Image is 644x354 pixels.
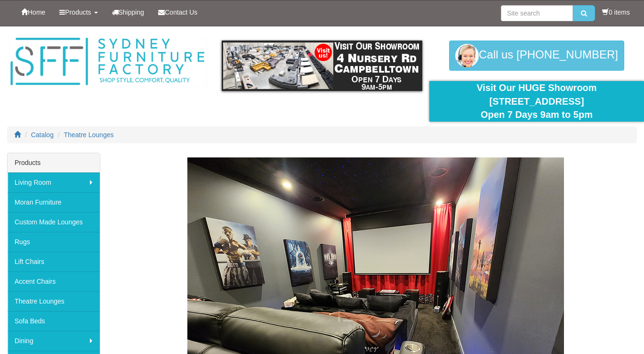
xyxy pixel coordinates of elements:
[501,5,573,21] input: Site search
[8,311,100,331] a: Sofa Beds
[7,36,208,88] img: Sydney Furniture Factory
[222,41,422,91] img: showroom.gif
[8,291,100,311] a: Theatre Lounges
[8,212,100,232] a: Custom Made Lounges
[436,81,637,122] div: Visit Our HUGE Showroom [STREET_ADDRESS] Open 7 Days 9am to 5pm
[8,232,100,252] a: Rugs
[151,0,204,24] a: Contact Us
[31,131,54,139] a: Catalog
[8,331,100,351] a: Dining
[65,8,91,16] span: Products
[64,131,114,139] a: Theatre Lounges
[119,8,145,16] span: Shipping
[28,8,45,16] span: Home
[165,8,197,16] span: Contact Us
[52,0,105,24] a: Products
[8,153,100,173] div: Products
[8,252,100,272] a: Lift Chairs
[105,0,152,24] a: Shipping
[14,0,52,24] a: Home
[8,173,100,192] a: Living Room
[8,272,100,291] a: Accent Chairs
[8,192,100,212] a: Moran Furniture
[602,8,630,17] li: 0 items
